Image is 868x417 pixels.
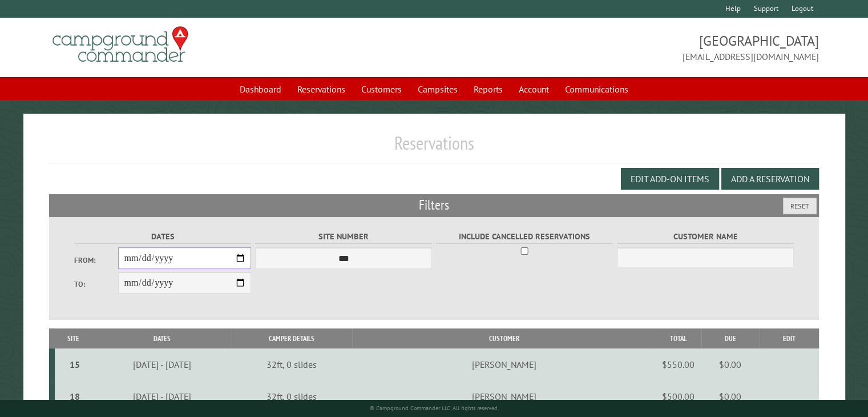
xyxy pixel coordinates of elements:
[656,380,701,412] td: $500.00
[74,255,119,266] label: From:
[617,230,794,243] label: Customer Name
[760,328,819,348] th: Edit
[354,78,409,100] a: Customers
[55,328,92,348] th: Site
[436,230,613,243] label: Include Cancelled Reservations
[59,359,90,370] div: 15
[94,391,229,402] div: [DATE] - [DATE]
[783,198,817,214] button: Reset
[411,78,465,100] a: Campsites
[701,348,760,380] td: $0.00
[290,78,352,100] a: Reservations
[233,78,288,100] a: Dashboard
[74,230,252,243] label: Dates
[512,78,556,100] a: Account
[701,380,760,412] td: $0.00
[92,328,232,348] th: Dates
[656,348,701,380] td: $550.00
[49,132,819,163] h1: Reservations
[255,230,433,243] label: Site Number
[94,359,229,370] div: [DATE] - [DATE]
[49,194,819,216] h2: Filters
[49,22,192,67] img: Campground Commander
[656,328,701,348] th: Total
[59,391,90,402] div: 18
[621,168,719,190] button: Edit Add-on Items
[231,380,352,412] td: 32ft, 0 slides
[231,348,352,380] td: 32ft, 0 slides
[370,404,499,412] small: © Campground Commander LLC. All rights reserved.
[74,279,119,290] label: To:
[231,328,352,348] th: Camper Details
[352,328,655,348] th: Customer
[434,31,819,63] span: [GEOGRAPHIC_DATA] [EMAIL_ADDRESS][DOMAIN_NAME]
[558,78,635,100] a: Communications
[352,380,655,412] td: [PERSON_NAME]
[352,348,655,380] td: [PERSON_NAME]
[721,168,819,190] button: Add a Reservation
[701,328,760,348] th: Due
[467,78,510,100] a: Reports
